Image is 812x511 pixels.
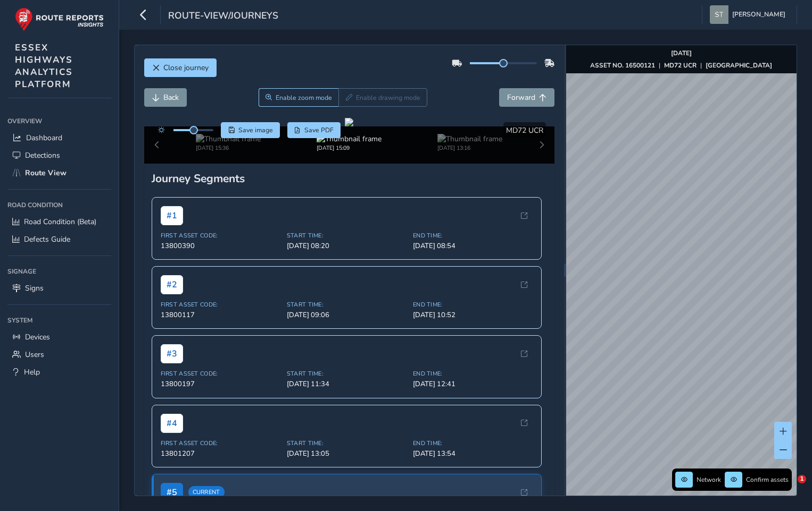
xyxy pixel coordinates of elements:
[163,92,179,103] span: Back
[25,283,44,293] span: Signs
[168,9,278,24] span: route-view/journeys
[26,133,62,143] span: Dashboard
[7,213,111,231] a: Road Condition (Beta)
[664,61,697,70] strong: MD72 UCR
[161,449,280,458] span: 13801207
[161,275,183,294] span: # 2
[152,171,548,186] div: Journey Segments
[507,92,535,103] span: Forward
[276,93,332,102] span: Enable zoom mode
[161,370,280,378] span: First Asset Code:
[196,144,261,152] div: [DATE] 15:36
[317,134,382,144] img: Thumbnail frame
[163,63,209,73] span: Close journey
[7,363,111,381] a: Help
[161,439,280,447] span: First Asset Code:
[161,414,183,433] span: # 4
[437,144,502,152] div: [DATE] 13:16
[7,164,111,182] a: Route View
[287,439,407,447] span: Start Time:
[161,344,183,363] span: # 3
[259,88,339,107] button: Zoom
[15,41,73,90] span: ESSEX HIGHWAYS ANALYTICS PLATFORM
[506,125,543,135] span: MD72 UCR
[24,234,70,244] span: Defects Guide
[287,241,407,251] span: [DATE] 08:20
[413,241,533,251] span: [DATE] 08:54
[287,122,341,138] button: PDF
[437,134,502,144] img: Thumbnail frame
[287,301,407,309] span: Start Time:
[7,328,111,346] a: Devices
[798,475,806,483] span: 1
[413,232,533,240] span: End Time:
[7,279,111,297] a: Signs
[413,370,533,378] span: End Time:
[161,206,183,225] span: # 1
[161,483,183,502] span: # 5
[287,310,407,320] span: [DATE] 09:06
[196,134,261,144] img: Thumbnail frame
[161,379,280,389] span: 13800197
[25,168,67,178] span: Route View
[24,367,40,377] span: Help
[499,88,554,107] button: Forward
[238,126,273,134] span: Save image
[7,346,111,363] a: Users
[161,241,280,251] span: 13800390
[317,144,382,152] div: [DATE] 15:09
[710,5,789,24] button: [PERSON_NAME]
[732,5,785,24] span: [PERSON_NAME]
[413,310,533,320] span: [DATE] 10:52
[671,49,692,57] strong: [DATE]
[590,61,772,70] div: | |
[304,126,334,134] span: Save PDF
[144,58,217,77] button: Close journey
[413,379,533,389] span: [DATE] 12:41
[25,150,60,160] span: Detections
[7,113,111,129] div: Overview
[7,147,111,164] a: Detections
[413,439,533,447] span: End Time:
[7,263,111,279] div: Signage
[25,332,50,342] span: Devices
[746,475,789,484] span: Confirm assets
[15,7,104,31] img: rr logo
[7,312,111,328] div: System
[697,475,721,484] span: Network
[413,449,533,458] span: [DATE] 13:54
[776,475,801,500] iframe: Intercom live chat
[161,301,280,309] span: First Asset Code:
[287,449,407,458] span: [DATE] 13:05
[161,232,280,240] span: First Asset Code:
[25,350,44,360] span: Users
[706,61,772,70] strong: [GEOGRAPHIC_DATA]
[161,310,280,320] span: 13800117
[7,129,111,147] a: Dashboard
[287,370,407,378] span: Start Time:
[188,486,225,498] span: Current
[144,88,187,107] button: Back
[413,301,533,309] span: End Time:
[710,5,728,24] img: diamond-layout
[24,217,96,227] span: Road Condition (Beta)
[221,122,280,138] button: Save
[287,232,407,240] span: Start Time:
[590,61,655,70] strong: ASSET NO. 16500121
[7,231,111,248] a: Defects Guide
[7,197,111,213] div: Road Condition
[287,379,407,389] span: [DATE] 11:34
